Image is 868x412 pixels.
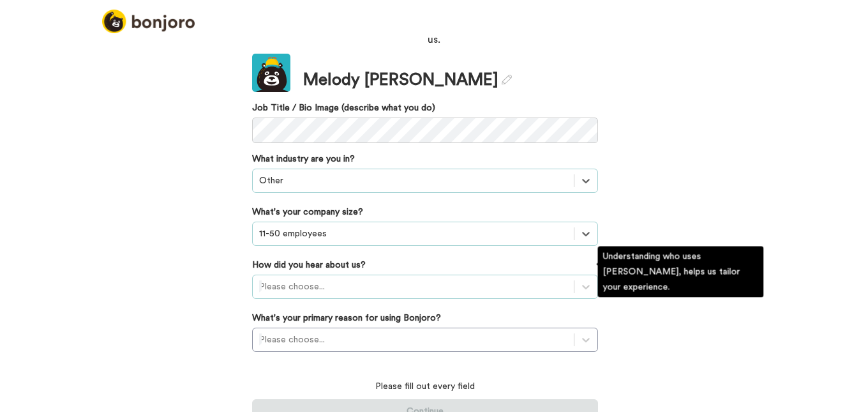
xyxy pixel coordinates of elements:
[102,10,195,33] img: logo_full.png
[252,18,616,47] p: We just want to ask few quick questions help customize your experience with us.
[252,380,598,393] p: Please fill out every field
[252,102,598,114] label: Job Title / Bio Image (describe what you do)
[252,259,366,271] label: How did you hear about us?
[252,206,363,218] label: What's your company size?
[252,312,441,324] label: What's your primary reason for using Bonjoro?
[598,247,764,298] div: Understanding who uses [PERSON_NAME], helps us tailor your experience.
[303,68,512,92] div: Melody [PERSON_NAME]
[252,153,355,165] label: What industry are you in?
